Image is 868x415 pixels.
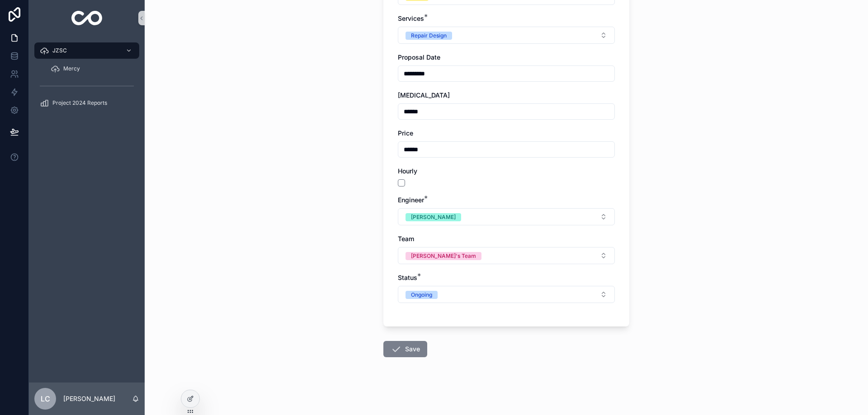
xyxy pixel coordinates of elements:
[63,394,115,403] p: [PERSON_NAME]
[34,42,139,59] a: JZSC
[398,167,417,175] span: Hourly
[41,393,50,404] span: LC
[398,91,450,99] span: [MEDICAL_DATA]
[34,95,139,111] a: Project 2024 Reports
[398,247,615,264] button: Select Button
[411,291,432,299] div: Ongoing
[398,129,413,137] span: Price
[383,341,427,357] button: Save
[398,53,440,61] span: Proposal Date
[398,196,424,204] span: Engineer
[71,11,103,25] img: App logo
[411,213,456,221] div: [PERSON_NAME]
[29,36,145,123] div: scrollable content
[45,61,139,77] a: Mercy
[52,99,107,107] span: Project 2024 Reports
[398,286,615,303] button: Select Button
[398,208,615,225] button: Select Button
[411,252,476,260] div: [PERSON_NAME]'s Team
[398,235,414,242] span: Team
[63,65,80,72] span: Mercy
[411,32,447,40] div: Repair Design
[398,274,417,281] span: Status
[398,14,424,22] span: Services
[52,47,67,54] span: JZSC
[398,27,615,44] button: Select Button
